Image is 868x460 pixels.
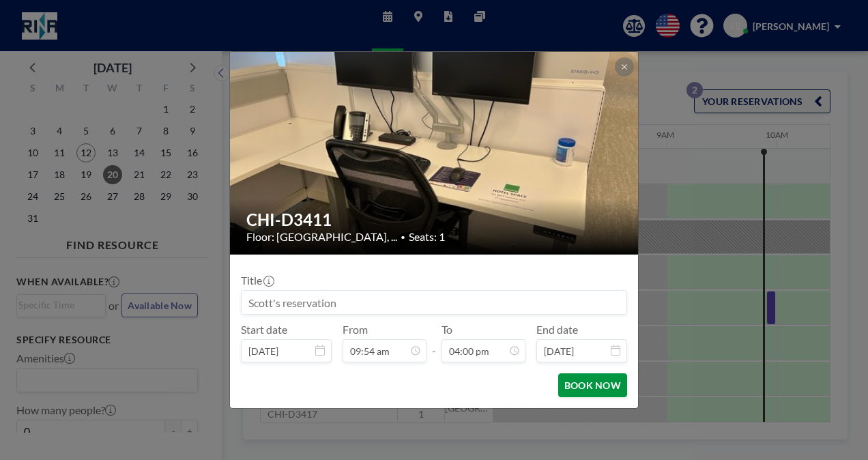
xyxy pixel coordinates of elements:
[432,328,436,358] span: -
[558,373,627,397] button: BOOK NOW
[246,210,623,230] h2: CHI-D3411
[241,323,287,336] label: Start date
[242,291,626,314] input: Scott's reservation
[401,232,405,242] span: •
[241,274,273,287] label: Title
[536,323,578,336] label: End date
[343,323,368,336] label: From
[442,323,452,336] label: To
[246,230,397,244] span: Floor: [GEOGRAPHIC_DATA], ...
[409,230,445,244] span: Seats: 1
